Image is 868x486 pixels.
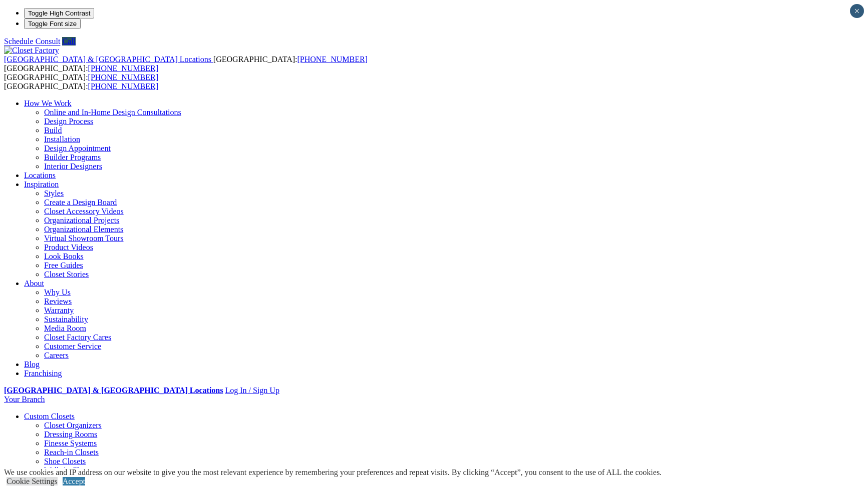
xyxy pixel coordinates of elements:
[4,395,45,403] a: Your Branch
[4,386,223,394] a: [GEOGRAPHIC_DATA] & [GEOGRAPHIC_DATA] Locations
[62,37,76,45] a: Call
[44,252,84,260] a: Look Books
[88,64,158,72] a: [PHONE_NUMBER]
[44,430,97,438] a: Dressing Rooms
[24,171,56,179] a: Locations
[44,207,124,215] a: Closet Accessory Videos
[28,20,77,27] span: Toggle Font size
[44,135,80,143] a: Installation
[44,144,111,152] a: Design Appointment
[44,117,93,125] a: Design Process
[850,4,864,18] button: Close
[88,73,158,81] a: [PHONE_NUMBER]
[44,198,117,206] a: Create a Design Board
[297,55,367,63] a: [PHONE_NUMBER]
[24,279,44,287] a: About
[4,468,662,477] div: We use cookies and IP address on our website to give you the most relevant experience by remember...
[4,73,158,90] span: [GEOGRAPHIC_DATA]: [GEOGRAPHIC_DATA]:
[24,360,40,368] a: Blog
[4,55,368,72] span: [GEOGRAPHIC_DATA]: [GEOGRAPHIC_DATA]:
[44,439,97,447] a: Finesse Systems
[44,351,69,359] a: Careers
[7,477,58,485] a: Cookie Settings
[44,288,71,296] a: Why Us
[44,306,74,314] a: Warranty
[44,108,181,116] a: Online and In-Home Design Consultations
[44,333,111,341] a: Closet Factory Cares
[44,261,83,269] a: Free Guides
[28,9,90,17] span: Toggle High Contrast
[4,55,211,63] span: [GEOGRAPHIC_DATA] & [GEOGRAPHIC_DATA] Locations
[44,421,102,429] a: Closet Organizers
[4,37,60,45] a: Schedule Consult
[225,386,279,394] a: Log In / Sign Up
[88,82,158,90] a: [PHONE_NUMBER]
[44,270,89,278] a: Closet Stories
[4,46,59,55] img: Closet Factory
[44,448,99,456] a: Reach-in Closets
[63,477,85,485] a: Accept
[44,216,119,224] a: Organizational Projects
[44,466,95,474] a: Walk-in Closets
[24,18,81,29] button: Toggle Font size
[44,457,86,465] a: Shoe Closets
[44,324,86,332] a: Media Room
[24,412,75,420] a: Custom Closets
[44,225,123,233] a: Organizational Elements
[44,297,72,305] a: Reviews
[24,180,59,188] a: Inspiration
[44,189,64,197] a: Styles
[24,8,94,18] button: Toggle High Contrast
[24,99,72,107] a: How We Work
[24,369,62,377] a: Franchising
[44,153,101,161] a: Builder Programs
[4,55,213,63] a: [GEOGRAPHIC_DATA] & [GEOGRAPHIC_DATA] Locations
[44,126,62,134] a: Build
[44,315,88,323] a: Sustainability
[44,342,101,350] a: Customer Service
[44,162,102,170] a: Interior Designers
[44,243,93,251] a: Product Videos
[44,234,124,242] a: Virtual Showroom Tours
